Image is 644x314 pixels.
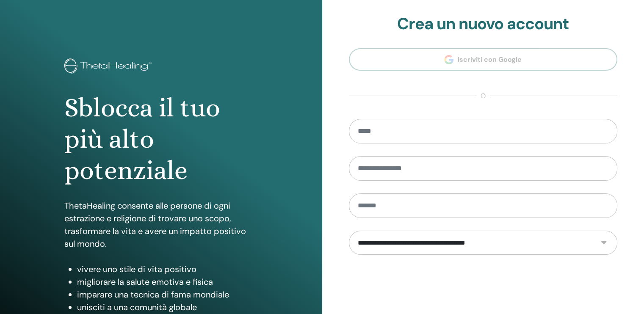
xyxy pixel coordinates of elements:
li: vivere uno stile di vita positivo [77,263,258,275]
li: migliorare la salute emotiva e fisica [77,275,258,288]
h2: Crea un nuovo account [349,14,618,34]
p: ThetaHealing consente alle persone di ogni estrazione e religione di trovare uno scopo, trasforma... [64,199,258,250]
li: unisciti a una comunità globale [77,301,258,314]
span: o [476,91,490,101]
h1: Sblocca il tuo più alto potenziale [64,92,258,187]
li: imparare una tecnica di fama mondiale [77,288,258,301]
iframe: reCAPTCHA [419,267,547,300]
